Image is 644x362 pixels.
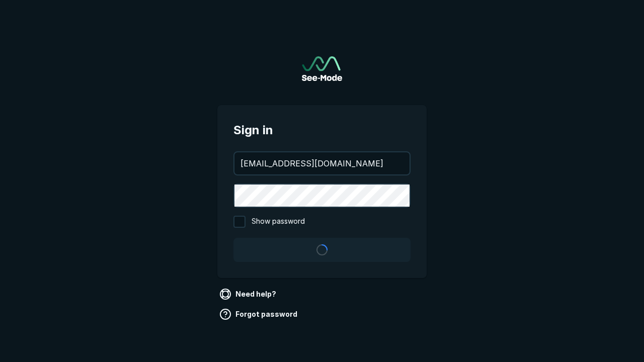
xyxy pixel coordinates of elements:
span: Sign in [233,121,411,139]
span: Show password [252,216,305,228]
input: your@email.com [234,152,410,174]
a: Need help? [217,286,280,302]
a: Go to sign in [302,56,342,81]
a: Forgot password [217,306,301,322]
img: See-Mode Logo [302,56,342,81]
